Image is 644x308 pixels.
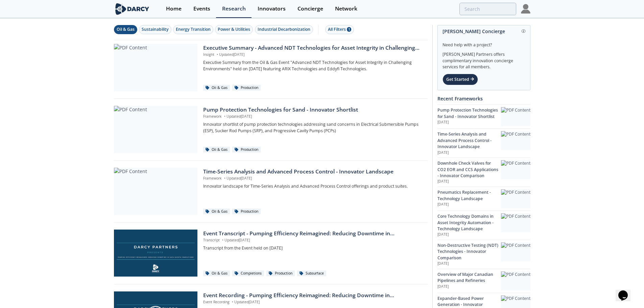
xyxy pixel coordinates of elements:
[437,202,501,207] p: [DATE]
[203,300,423,305] p: Event Recording Updated [DATE]
[325,25,354,34] button: All Filters 1
[443,74,478,85] div: Get Started
[215,52,219,57] span: •
[232,270,264,277] div: Completions
[193,6,210,11] div: Events
[443,37,525,48] div: Need help with a project?
[203,85,230,91] div: Oil & Gas
[203,121,423,134] p: Innovator shortlist of pump protection technologies addressing sand concerns in Electrical Submer...
[114,230,197,277] img: Video Content
[203,52,423,57] p: Insight Updated [DATE]
[114,106,428,153] a: PDF Content Pump Protection Technologies for Sand - Innovator Shortlist Framework •Updated[DATE] ...
[203,60,423,72] p: Executive Summary from the Oil & Gas Event "Advanced NDT Technologies for Asset Integrity in Chal...
[437,189,501,202] div: Pneumatics Replacement - Technology Landscape
[297,6,323,11] div: Concierge
[203,238,423,243] p: Transcript Updated [DATE]
[437,158,530,187] a: Downhole Check Valves for CO2 EOR and CCS Applications - Innovator Comparison [DATE] PDF Content
[203,183,423,189] p: Innovator landscape for Time-Series Analysis and Advanced Process Control offerings and product s...
[258,6,286,11] div: Innovators
[232,85,261,91] div: Production
[437,179,501,184] p: [DATE]
[142,26,169,32] div: Sustainability
[203,106,423,114] div: Pump Protection Technologies for Sand - Innovator Shortlist
[328,26,351,32] div: All Filters
[173,25,213,34] button: Energy Transition
[437,284,501,289] p: [DATE]
[522,29,525,33] img: information.svg
[221,238,224,242] span: •
[203,245,423,251] p: Transcript from the Event held on [DATE]
[437,131,501,150] div: Time-Series Analysis and Advanced Process Control - Innovator Landscape
[437,211,530,240] a: Core Technology Domains in Asset Integrity Automation - Technology Landscape [DATE] PDF Content
[139,25,171,34] button: Sustainability
[258,26,310,32] div: Industrial Decarbonization
[616,281,637,301] iframe: chat widget
[437,271,501,284] div: Overview of Major Canadian Pipelines and Refineries
[437,187,530,211] a: Pneumatics Replacement - Technology Landscape [DATE] PDF Content
[114,44,428,91] a: PDF Content Executive Summary - Advanced NDT Technologies for Asset Integrity in Challenging Envi...
[437,104,530,128] a: Pump Protection Technologies for Sand - Innovator Shortlist [DATE] PDF Content
[437,261,501,266] p: [DATE]
[437,232,501,237] p: [DATE]
[437,107,501,120] div: Pump Protection Technologies for Sand - Innovator Shortlist
[437,120,501,125] p: [DATE]
[114,168,428,215] a: PDF Content Time-Series Analysis and Advanced Process Control - Innovator Landscape Framework •Up...
[437,240,530,269] a: Non-Destructive Testing (NDT) Technologies - Innovator Comparison [DATE] PDF Content
[176,26,211,32] div: Energy Transition
[223,114,226,119] span: •
[203,209,230,215] div: Oil & Gas
[117,26,135,32] div: Oil & Gas
[437,269,530,293] a: Overview of Major Canadian Pipelines and Refineries [DATE] PDF Content
[297,270,326,277] div: Subsurface
[347,27,351,32] span: 1
[203,176,423,181] p: Framework Updated [DATE]
[521,4,530,14] img: Profile
[114,230,428,277] a: Video Content Event Transcript - Pumping Efficiency Reimagined: Reducing Downtime in [PERSON_NAME...
[203,270,230,277] div: Oil & Gas
[203,291,423,300] div: Event Recording - Pumping Efficiency Reimagined: Reducing Downtime in [PERSON_NAME] Muerta Comple...
[232,147,261,153] div: Production
[203,147,230,153] div: Oil & Gas
[231,300,234,304] span: •
[437,93,530,104] div: Recent Frameworks
[203,168,423,176] div: Time-Series Analysis and Advanced Process Control - Innovator Landscape
[232,209,261,215] div: Production
[437,150,501,156] p: [DATE]
[203,44,423,52] div: Executive Summary - Advanced NDT Technologies for Asset Integrity in Challenging Environments
[114,3,151,15] img: logo-wide.svg
[437,242,501,261] div: Non-Destructive Testing (NDT) Technologies - Innovator Comparison
[203,230,423,238] div: Event Transcript - Pumping Efficiency Reimagined: Reducing Downtime in [PERSON_NAME] Muerta Compl...
[114,25,137,34] button: Oil & Gas
[222,6,246,11] div: Research
[266,270,295,277] div: Production
[215,25,253,34] button: Power & Utilities
[437,128,530,158] a: Time-Series Analysis and Advanced Process Control - Innovator Landscape [DATE] PDF Content
[459,3,516,15] input: Advanced Search
[223,176,226,181] span: •
[203,114,423,119] p: Framework Updated [DATE]
[437,213,501,232] div: Core Technology Domains in Asset Integrity Automation - Technology Landscape
[335,6,357,11] div: Network
[218,26,250,32] div: Power & Utilities
[443,48,525,70] div: [PERSON_NAME] Partners offers complimentary innovation concierge services for all members.
[166,6,182,11] div: Home
[443,25,525,37] div: [PERSON_NAME] Concierge
[255,25,313,34] button: Industrial Decarbonization
[437,160,501,179] div: Downhole Check Valves for CO2 EOR and CCS Applications - Innovator Comparison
